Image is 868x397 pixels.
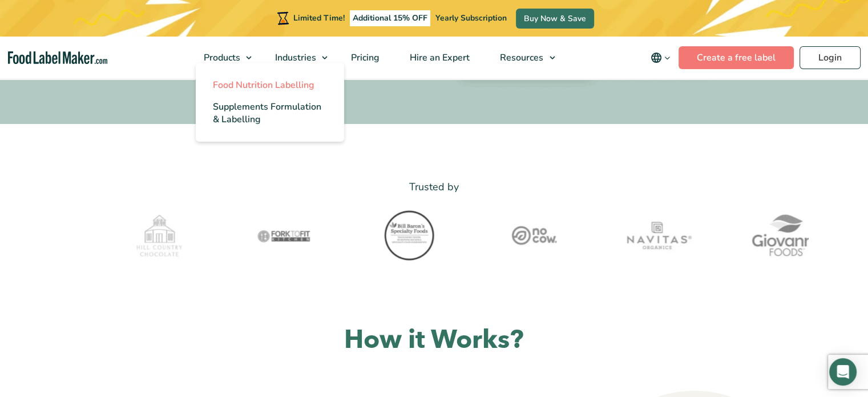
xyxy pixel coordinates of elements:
span: Supplements Formulation & Labelling [213,101,321,126]
span: Products [200,51,241,64]
a: Login [800,46,861,69]
a: Resources [485,37,560,79]
span: Yearly Subscription [435,13,507,23]
span: Food Nutrition Labelling [213,79,314,91]
span: Additional 15% OFF [350,10,430,26]
span: Hire an Expert [406,51,471,64]
a: Create a free label [679,46,794,69]
a: Industries [260,37,333,79]
a: Food Nutrition Labelling [196,74,344,96]
a: Products [189,37,257,79]
a: Hire an Expert [395,37,482,79]
a: Supplements Formulation & Labelling [196,96,344,130]
a: Pricing [336,37,392,79]
h2: How it Works? [60,323,808,357]
a: Buy Now & Save [516,9,594,29]
span: Pricing [348,51,381,64]
p: Trusted by [60,179,808,195]
span: Resources [496,51,544,64]
div: Open Intercom Messenger [829,358,857,386]
span: Industries [272,51,317,64]
span: Limited Time! [293,13,345,23]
